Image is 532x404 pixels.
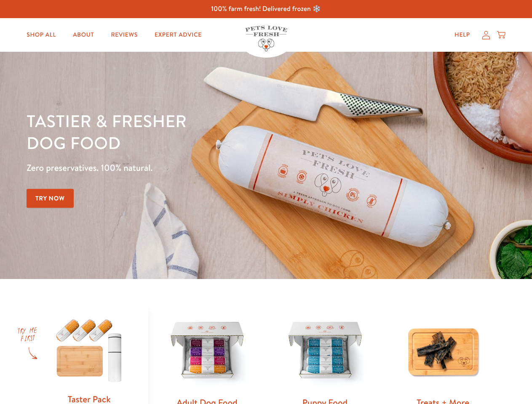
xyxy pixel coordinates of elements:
a: Reviews [104,27,144,43]
a: Shop All [20,27,63,43]
a: Help [448,27,477,43]
a: About [66,27,101,43]
img: Pets Love Fresh [245,26,287,51]
a: Expert Advice [148,27,209,43]
p: Zero preservatives. 100% natural. [27,160,346,175]
a: Try Now [27,189,74,208]
h1: Tastier & fresher dog food [27,110,346,154]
